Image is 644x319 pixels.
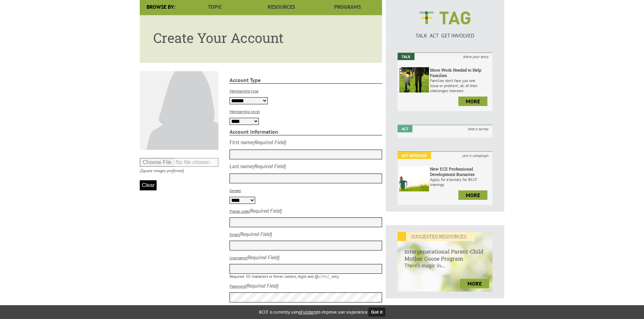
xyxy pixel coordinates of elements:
button: Clear [140,180,157,190]
label: Username [230,255,246,260]
em: SUGGESTED RESOURCES [398,232,475,241]
i: (Required Field) [239,231,272,237]
div: Last name [230,163,253,169]
p: Apply for a bursary for BCCF trainings [430,177,491,187]
em: Talk [398,53,414,60]
div: First name [230,139,253,145]
label: Gender [230,188,241,193]
em: Get Involved [398,152,431,159]
a: more [460,279,489,288]
i: (Required Field) [253,163,286,169]
label: Membership type [230,88,259,94]
img: BCCF's TAG Logo [414,5,475,31]
strong: Account Type [230,77,382,84]
i: join a campaign [458,152,492,159]
i: (Required Field) [249,207,282,214]
h6: Intergenerational Parent-Child Mother Goose Program [398,241,492,262]
i: (Required Field) [246,254,279,261]
a: more [458,190,487,200]
i: (Required Field) [253,139,286,145]
em: Act [398,125,412,132]
img: Default User Photo [140,71,218,150]
a: more [458,97,487,106]
button: Got it [369,308,385,316]
a: Fullstory [301,309,317,315]
i: take a survey [464,125,492,132]
h6: New ECE Professional Development Bursaries [430,166,491,177]
label: Email [230,232,239,237]
i: (Required Field) [245,282,278,289]
label: Membership level [230,109,260,114]
label: Postal code [230,209,249,214]
a: TALK ACT GET INVOLVED [398,25,492,39]
p: Families don’t face just one issue or problem; all of their challenges intersect. [430,78,491,93]
h1: Create Your Account [153,29,369,47]
p: TALK ACT GET INVOLVED [398,32,492,39]
p: There’s magic in... [398,262,492,275]
i: (Square images preferred) [140,168,184,174]
strong: Account Information [230,128,382,135]
label: Password [230,284,245,289]
i: share your story [459,53,492,60]
h6: More Work Needed to Help Families [430,67,491,78]
p: Required. 30 characters or fewer. Letters, digits and @/./+/-/_ only. [230,274,382,279]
